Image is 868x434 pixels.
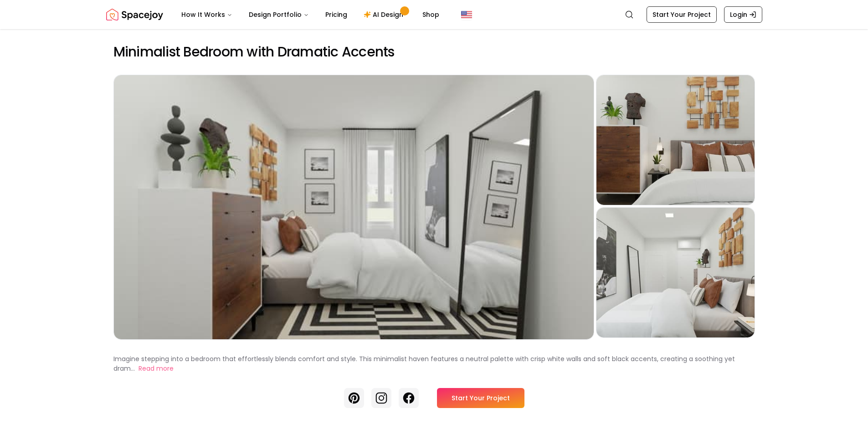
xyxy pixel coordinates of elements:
[113,354,735,373] p: Imagine stepping into a bedroom that effortlessly blends comfort and style. This minimalist haven...
[241,5,316,24] button: Design Portfolio
[318,5,354,24] a: Pricing
[174,5,447,24] nav: Main
[106,5,163,24] a: Spacejoy
[106,5,163,24] img: Spacejoy Logo
[415,5,447,24] a: Shop
[174,5,240,24] button: How It Works
[113,44,755,60] h2: Minimalist Bedroom with Dramatic Accents
[724,6,762,23] a: Login
[461,9,472,20] img: United States
[647,6,717,23] a: Start Your Project
[356,5,413,24] a: AI Design
[139,364,174,373] button: Read more
[437,388,524,408] a: Start Your Project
